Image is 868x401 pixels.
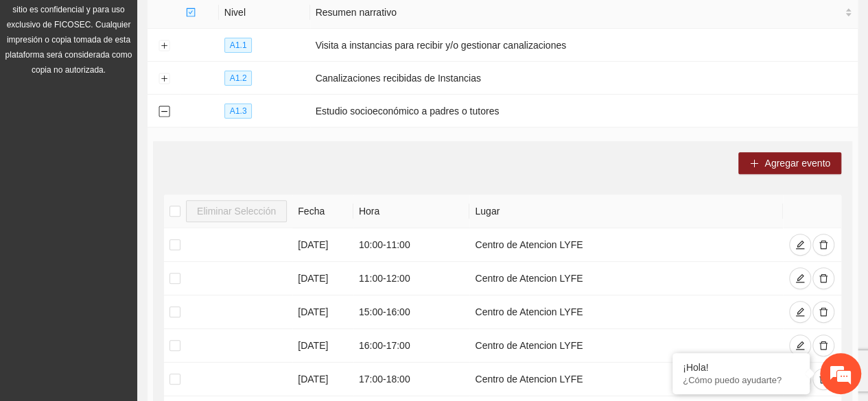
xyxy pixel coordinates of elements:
button: plusAgregar evento [738,152,841,174]
button: delete [812,368,834,390]
div: Chatee con nosotros ahora [71,70,231,88]
td: Centro de Atencion LYFE [469,363,782,396]
span: Agregar evento [764,156,830,171]
td: 10:00 - 11:00 [353,228,470,262]
th: Fecha [292,195,353,228]
span: delete [819,307,828,318]
td: Centro de Atencion LYFE [469,262,782,295]
button: Expand row [159,73,169,84]
span: Estamos en línea. [80,126,189,265]
td: Canalizaciones recibidas de Instancias [310,62,858,95]
td: [DATE] [292,295,353,329]
span: delete [819,341,828,352]
p: ¿Cómo puedo ayudarte? [683,375,799,385]
th: Hora [353,195,470,228]
span: edit [795,240,805,251]
span: check-square [186,8,196,17]
span: edit [795,307,805,318]
td: [DATE] [292,228,353,262]
button: Collapse row [159,106,169,117]
td: Centro de Atencion LYFE [469,228,782,262]
button: edit [789,267,811,289]
button: edit [789,301,811,323]
td: Visita a instancias para recibir y/o gestionar canalizaciones [310,29,858,62]
button: delete [812,301,834,323]
td: Centro de Atencion LYFE [469,295,782,329]
span: Resumen narrativo [316,5,842,20]
td: 17:00 - 18:00 [353,363,470,396]
div: Minimizar ventana de chat en vivo [225,7,258,40]
div: ¡Hola! [683,362,799,373]
span: A1.3 [224,104,253,119]
textarea: Escriba su mensaje y pulse “Intro” [7,260,261,308]
td: [DATE] [292,329,353,363]
span: delete [819,274,828,284]
span: A1.1 [224,38,253,53]
button: edit [789,234,811,256]
td: Centro de Atencion LYFE [469,329,782,363]
td: [DATE] [292,262,353,295]
td: [DATE] [292,363,353,396]
span: delete [819,374,828,385]
td: 11:00 - 12:00 [353,262,470,295]
span: edit [795,341,805,352]
span: plus [749,158,759,169]
th: Lugar [469,195,782,228]
td: 15:00 - 16:00 [353,295,470,329]
span: A1.2 [224,71,253,86]
button: delete [812,335,834,356]
span: delete [819,240,828,251]
button: edit [789,335,811,356]
button: delete [812,234,834,256]
span: edit [795,274,805,284]
button: Eliminar Selección [186,200,287,222]
button: Expand row [159,40,169,51]
td: Estudio socioeconómico a padres o tutores [310,95,858,127]
td: 16:00 - 17:00 [353,329,470,363]
button: delete [812,267,834,289]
